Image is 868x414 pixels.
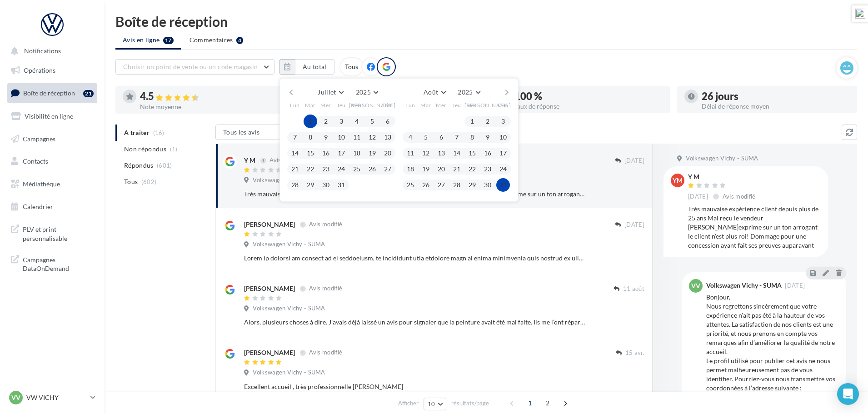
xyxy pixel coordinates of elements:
button: 27 [381,162,394,176]
button: 15 [304,146,317,160]
button: 1 [304,115,317,128]
div: Y M [688,174,758,180]
span: Contacts [23,157,48,165]
button: 7 [288,130,302,144]
div: [PERSON_NAME] [244,220,295,229]
a: Médiathèque [5,175,99,194]
button: 12 [419,146,433,160]
button: 25 [350,162,364,176]
button: 25 [404,178,417,192]
span: Tous [124,177,138,186]
button: 19 [419,162,433,176]
span: Non répondus [124,145,166,154]
button: 26 [419,178,433,192]
span: Commentaires [190,35,233,45]
button: 12 [365,130,379,144]
span: Dim [382,101,393,109]
button: 23 [481,162,494,176]
button: 10 [424,398,447,410]
button: 13 [381,130,394,144]
button: 23 [319,162,333,176]
button: 14 [288,146,302,160]
button: 9 [481,130,494,144]
button: 3 [496,115,510,128]
span: 11 août [623,285,644,293]
div: Volkswagen Vichy - SUMA [706,282,782,289]
button: 6 [434,130,448,144]
span: Mar [420,101,431,109]
span: [DATE] [785,283,805,289]
button: Juillet [314,86,347,99]
div: Lorem ip dolorsi am consect ad el seddoeiusm, te incididunt utla etdolore magn al enima minimveni... [244,254,585,263]
span: Volkswagen Vichy - SUMA [253,304,325,313]
span: PLV et print personnalisable [23,223,94,243]
span: VV [11,393,20,402]
span: Mer [436,101,447,109]
button: 21 [450,162,464,176]
span: [DATE] [688,193,708,201]
button: 29 [304,178,317,192]
button: Au total [295,59,334,75]
span: Avis modifié [309,221,342,228]
button: Tous les avis [215,125,306,140]
button: 4 [350,115,364,128]
button: 21 [288,162,302,176]
button: 13 [434,146,448,160]
a: Boîte de réception21 [5,83,99,103]
button: 6 [381,115,394,128]
span: 15 avr. [625,349,644,357]
button: 10 [496,130,510,144]
button: 8 [465,130,479,144]
button: 17 [334,146,348,160]
span: Boîte de réception [23,89,75,97]
div: Alors, plusieurs choses à dire. J’avais déjà laissé un avis pour signaler que la peinture avait é... [244,318,585,327]
button: 31 [334,178,348,192]
span: résultats/page [451,399,489,408]
span: Lun [405,101,415,109]
p: VW VICHY [26,393,87,402]
button: 9 [319,130,333,144]
button: 28 [450,178,464,192]
button: 27 [434,178,448,192]
span: (1) [170,145,178,153]
button: Août [420,86,449,99]
button: 11 [404,146,417,160]
span: (602) [141,178,157,185]
button: 24 [334,162,348,176]
button: 22 [465,162,479,176]
button: 29 [465,178,479,192]
a: Contacts [5,152,99,171]
button: 16 [319,146,333,160]
a: Opérations [5,61,99,80]
span: Volkswagen Vichy - SUMA [686,155,758,163]
div: Très mauvaise expérience client depuis plus de 25 ans Mal reçu le vendeur [PERSON_NAME]exprime su... [244,190,585,199]
button: 19 [365,146,379,160]
a: VV VW VICHY [7,389,97,406]
button: 28 [288,178,302,192]
span: Campagnes DataOnDemand [23,254,94,273]
span: Mer [320,101,331,109]
span: Médiathèque [23,180,60,188]
span: Tous les avis [223,128,260,136]
span: 2025 [458,88,473,96]
button: 20 [381,146,394,160]
span: Visibilité en ligne [25,112,73,120]
button: 2025 [454,86,484,99]
button: 4 [404,130,417,144]
a: Campagnes [5,130,99,149]
span: Avis modifié [269,157,303,164]
a: PLV et print personnalisable [5,219,99,246]
span: Volkswagen Vichy - SUMA [253,369,325,377]
span: Opérations [24,66,55,74]
span: Avis modifié [309,285,342,292]
span: Lun [290,101,300,109]
button: 30 [319,178,333,192]
button: 10 [334,130,348,144]
span: Avis modifié [723,193,756,200]
span: Campagnes [23,135,55,142]
button: 18 [404,162,417,176]
div: 100 % [514,91,663,101]
button: 31 [496,178,510,192]
a: Calendrier [5,197,99,216]
button: 2 [481,115,494,128]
